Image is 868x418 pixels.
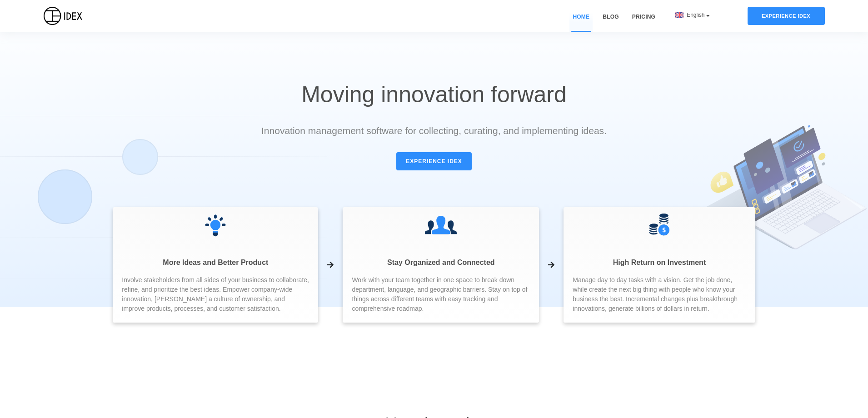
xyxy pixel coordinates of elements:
a: Blog [599,13,622,32]
img: flag [675,12,683,18]
img: IDEX Logo [44,7,82,25]
a: Home [569,13,593,32]
span: English [687,12,704,18]
a: Pricing [629,13,658,32]
p: High Return on Investment [573,257,746,268]
a: Experience IDEX [396,152,472,170]
span: Work with your team together in one space to break down department, language, and geographic barr... [352,275,530,313]
p: Stay Organized and Connected [352,257,530,268]
img: ... [203,212,228,238]
img: ... [649,214,669,236]
span: Manage day to day tasks with a vision. Get the job done, while create the next big thing with peo... [573,275,746,313]
div: Experience IDEX [748,7,825,25]
img: ... [425,212,457,238]
span: Involve stakeholders from all sides of your business to collaborate, refine, and prioritize the b... [122,275,309,313]
p: More Ideas and Better Product [122,257,309,268]
p: Innovation management software for collecting, curating, and implementing ideas. [239,124,629,138]
div: English [675,11,709,19]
